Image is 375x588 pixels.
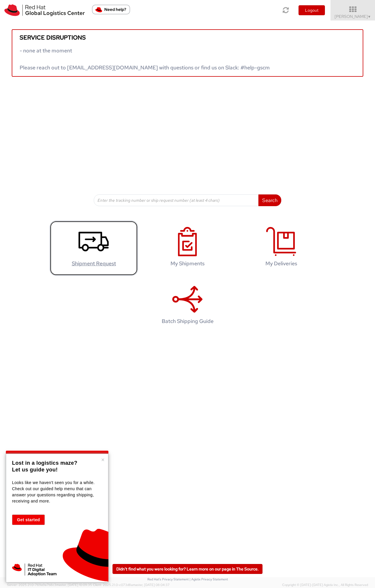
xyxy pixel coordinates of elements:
[12,460,77,466] strong: Lost in a logistics maze?
[237,221,325,276] a: My Deliveries
[12,514,45,525] button: Get started
[144,278,231,333] a: Batch Shipping Guide
[112,564,262,574] a: Didn't find what you were looking for? Learn more on our page in The Source.
[94,194,259,206] input: Enter the tracking number or ship request number (at least 4 chars)
[133,583,170,587] span: master, [DATE] 08:04:37
[7,583,92,587] span: Server: 2025.21.0-769a9a7b8c3
[56,583,92,587] span: master, [DATE] 10:09:35
[92,5,130,14] button: Need help?
[50,221,138,276] a: Shipment Request
[147,577,189,581] a: Red Hat's Privacy Statement
[335,14,371,19] span: [PERSON_NAME]
[93,583,170,587] span: Client: 2025.21.0-c073d8a
[150,318,225,324] h4: Batch Shipping Guide
[20,34,355,41] h5: Service disruptions
[56,261,132,266] h4: Shipment Request
[4,4,85,16] img: rh-logistics-00dfa346123c4ec078e1.svg
[12,480,101,504] p: Looks like we haven't seen you for a while. Check out our guided help menu that can answer your q...
[150,261,225,266] h4: My Shipments
[368,14,371,19] span: ▼
[282,583,368,587] span: Copyright © [DATE]-[DATE] Agistix Inc., All Rights Reserved
[12,29,363,77] a: Service disruptions - none at the moment Please reach out to [EMAIL_ADDRESS][DOMAIN_NAME] with qu...
[144,221,231,276] a: My Shipments
[243,261,319,266] h4: My Deliveries
[258,194,281,206] button: Search
[299,5,325,15] button: Logout
[190,577,228,581] a: | Agistix Privacy Statement
[12,467,58,473] strong: Let us guide you!
[20,47,270,71] span: - none at the moment Please reach out to [EMAIL_ADDRESS][DOMAIN_NAME] with questions or find us o...
[101,457,105,463] button: Close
